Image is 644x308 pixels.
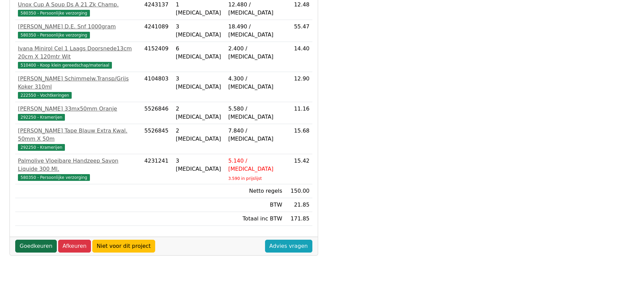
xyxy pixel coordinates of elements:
[176,1,223,17] div: 1 [MEDICAL_DATA]
[18,1,139,9] div: Unox Cup A Soup Ds A 21 Zk Champ.
[18,105,139,121] a: [PERSON_NAME] 33mx50mm Oranje292250 - Kramerijen
[285,20,312,42] td: 55.47
[176,23,223,39] div: 3 [MEDICAL_DATA]
[18,105,139,113] div: [PERSON_NAME] 33mx50mm Oranje
[142,124,173,154] td: 5526845
[18,127,139,143] div: [PERSON_NAME] Tape Blauw Extra Kwal. 50mm X 50m
[228,176,262,181] sub: 3.590 in prijslijst
[18,23,139,39] a: [PERSON_NAME] D.E. Snf 1000gram580350 - Persoonlijke verzorging
[18,62,112,69] span: 510400 - Koop klein gereedschap/materiaal
[142,42,173,72] td: 4152409
[58,240,91,253] a: Afkeuren
[18,75,139,91] div: [PERSON_NAME] Schimmelw.Transp/Grijs Koker 310ml
[285,42,312,72] td: 14.40
[285,154,312,184] td: 15.42
[18,174,90,181] span: 580350 - Persoonlijke verzorging
[228,75,282,91] div: 4.300 / [MEDICAL_DATA]
[228,105,282,121] div: 5.580 / [MEDICAL_DATA]
[228,157,282,173] div: 5.140 / [MEDICAL_DATA]
[18,144,65,151] span: 292250 - Kramerijen
[228,127,282,143] div: 7.840 / [MEDICAL_DATA]
[18,32,90,39] span: 580350 - Persoonlijke verzorging
[18,23,139,31] div: [PERSON_NAME] D.E. Snf 1000gram
[228,1,282,17] div: 12.480 / [MEDICAL_DATA]
[265,240,312,253] a: Advies vragen
[285,184,312,198] td: 150.00
[176,127,223,143] div: 2 [MEDICAL_DATA]
[142,20,173,42] td: 4241089
[176,105,223,121] div: 2 [MEDICAL_DATA]
[18,157,139,181] a: Palmolive Vloeibare Handzeep Savon Liquide 300 Ml.580350 - Persoonlijke verzorging
[176,45,223,61] div: 6 [MEDICAL_DATA]
[142,102,173,124] td: 5526846
[228,23,282,39] div: 18.490 / [MEDICAL_DATA]
[285,72,312,102] td: 12.90
[18,127,139,151] a: [PERSON_NAME] Tape Blauw Extra Kwal. 50mm X 50m292250 - Kramerijen
[18,45,139,61] div: Ivana Minirol Cel 1 Laags Doorsnede13cm 20cm X 120mtr Wit
[225,184,285,198] td: Netto regels
[176,157,223,173] div: 3 [MEDICAL_DATA]
[18,92,72,99] span: 222550 - Vochtkeringen
[18,10,90,17] span: 580350 - Persoonlijke verzorging
[18,75,139,99] a: [PERSON_NAME] Schimmelw.Transp/Grijs Koker 310ml222550 - Vochtkeringen
[176,75,223,91] div: 3 [MEDICAL_DATA]
[18,45,139,69] a: Ivana Minirol Cel 1 Laags Doorsnede13cm 20cm X 120mtr Wit510400 - Koop klein gereedschap/materiaal
[285,212,312,226] td: 171.85
[92,240,155,253] a: Niet voor dit project
[285,198,312,212] td: 21.85
[18,114,65,121] span: 292250 - Kramerijen
[285,124,312,154] td: 15.68
[18,157,139,173] div: Palmolive Vloeibare Handzeep Savon Liquide 300 Ml.
[285,102,312,124] td: 11.16
[18,1,139,17] a: Unox Cup A Soup Ds A 21 Zk Champ.580350 - Persoonlijke verzorging
[15,240,57,253] a: Goedkeuren
[228,45,282,61] div: 2.400 / [MEDICAL_DATA]
[225,198,285,212] td: BTW
[142,72,173,102] td: 4104803
[225,212,285,226] td: Totaal inc BTW
[142,154,173,184] td: 4231241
